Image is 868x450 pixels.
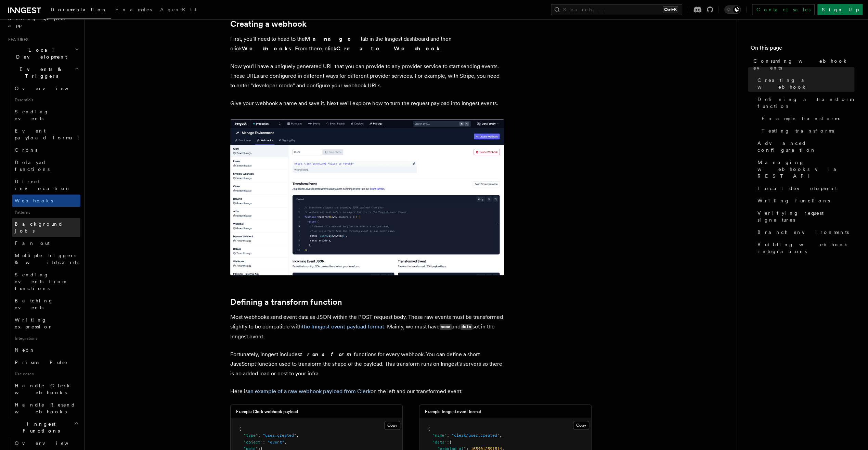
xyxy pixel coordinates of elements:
a: Neon [12,344,80,356]
p: Most webhooks send event data as JSON within the POST request body. These raw events must be tran... [230,312,504,341]
span: Patterns [12,207,80,218]
kbd: Ctrl+K [663,6,678,13]
em: transform [300,351,354,358]
span: AgentKit [160,7,196,12]
span: Handle Clerk webhooks [15,383,72,395]
span: Crons [15,147,37,153]
span: Advanced configuration [757,140,854,153]
p: Now you'll have a uniquely generated URL that you can provide to any provider service to start se... [230,62,504,90]
span: Documentation [51,7,107,12]
a: Event payload format [12,125,80,144]
a: Delayed functions [12,156,80,175]
a: Examples [111,2,156,18]
span: Writing expression [15,317,54,329]
span: Event payload format [15,128,79,140]
a: Handle Clerk webhooks [12,379,80,399]
button: Local Development [5,44,80,63]
div: Events & Triggers [5,82,80,418]
span: Local development [757,185,837,192]
a: Fan out [12,237,80,249]
img: Inngest dashboard showing a newly created webhook [230,119,504,275]
a: Creating a webhook [755,74,854,93]
span: Managing webhooks via REST API [757,159,854,179]
a: Setting up your app [5,12,80,32]
span: Sending events from functions [15,272,66,291]
button: Inngest Functions [5,418,80,437]
a: Sending events from functions [12,268,80,295]
span: Testing transforms [762,127,834,134]
span: Verifying request signatures [757,210,854,223]
span: Events & Triggers [5,66,75,79]
span: "user.created" [263,433,296,438]
strong: Manage [305,36,361,42]
p: First, you'll need to head to the tab in the Inngest dashboard and then click . From there, click . [230,34,504,53]
code: data [461,324,472,330]
a: Defining a transform function [755,93,854,112]
span: Fan out [15,240,50,246]
a: Handle Resend webhooks [12,399,80,418]
a: Multiple triggers & wildcards [12,249,80,268]
strong: Create Webhook [336,45,440,52]
span: : [447,433,449,438]
a: Batching events [12,295,80,314]
span: Overview [15,86,85,91]
a: Webhooks [12,195,80,207]
span: Overview [15,440,85,446]
span: Delayed functions [15,160,50,172]
span: Essentials [12,95,80,105]
strong: Webhooks [242,45,292,52]
span: Local Development [5,47,75,60]
span: Writing functions [757,197,830,204]
p: Give your webhook a name and save it. Next we'll explore how to turn the request payload into Inn... [230,99,504,108]
a: Contact sales [752,4,815,15]
button: Search...Ctrl+K [551,4,682,15]
span: Features [5,37,28,42]
a: Creating a webhook [230,19,307,29]
span: "data" [432,440,447,445]
a: the Inngest event payload format [302,323,384,330]
span: "object" [244,440,263,445]
a: Branch environments [755,226,854,238]
a: Direct invocation [12,175,80,195]
span: Creating a webhook [757,77,854,90]
span: Use cases [12,368,80,379]
a: Overview [12,82,80,95]
span: Consuming webhook events [753,58,854,71]
span: Example transforms [762,115,840,122]
span: Neon [15,347,35,353]
h3: Example Clerk webhook payload [236,409,298,414]
span: Building webhook integrations [757,241,854,255]
span: , [500,433,502,438]
span: { [428,426,430,431]
span: Sending events [15,109,49,121]
a: Overview [12,437,80,449]
span: : [258,433,260,438]
span: "clerk/user.created" [452,433,500,438]
span: : [447,440,449,445]
a: Defining a transform function [230,297,342,307]
span: "type" [244,433,258,438]
span: Direct invocation [15,179,71,191]
a: Testing transforms [759,125,854,137]
span: "event" [268,440,284,445]
span: Branch environments [757,229,849,236]
span: "name" [432,433,447,438]
a: Sign Up [817,4,863,15]
span: , [284,440,287,445]
span: Webhooks [15,198,53,203]
span: Inngest Functions [5,421,74,434]
span: , [296,433,299,438]
span: Batching events [15,298,53,310]
span: Examples [115,7,152,12]
span: { [449,440,452,445]
span: Integrations [12,333,80,344]
span: { [239,426,241,431]
a: Consuming webhook events [751,55,854,74]
a: Writing functions [755,195,854,207]
span: Handle Resend webhooks [15,402,76,414]
a: Advanced configuration [755,137,854,156]
a: Managing webhooks via REST API [755,156,854,182]
button: Copy [384,421,400,430]
button: Toggle dark mode [724,5,741,14]
a: Background jobs [12,218,80,237]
